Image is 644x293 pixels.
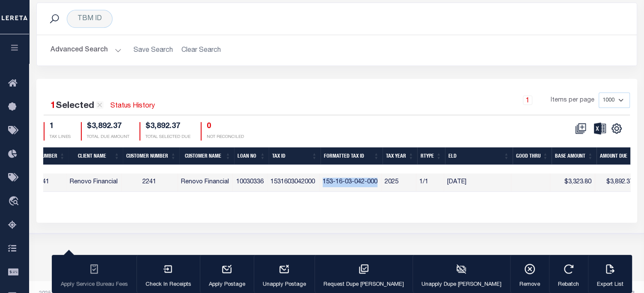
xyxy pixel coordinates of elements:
[87,122,129,132] h4: $3,892.37
[123,147,179,165] th: Customer Number: activate to sort column ascending
[68,147,123,165] th: Client Name: activate to sort column ascending
[110,101,155,111] a: Status History
[267,173,319,192] td: 1531603042000
[234,147,269,165] th: Loan No: activate to sort column ascending
[67,10,113,28] div: TBM ID
[550,173,595,192] td: $3,323.80
[552,147,597,165] th: Base Amount: activate to sort column ascending
[50,42,122,59] button: Advanced Search
[50,102,56,111] span: 1
[321,147,383,165] th: Formatted Tax ID: activate to sort column ascending
[70,179,118,185] span: Renovo Financial
[513,147,552,165] th: Good Thru: activate to sort column ascending
[179,147,234,165] th: Customer Name: activate to sort column ascending
[319,173,381,192] td: 153-16-03-042-000
[142,179,156,185] span: 2241
[523,96,532,105] a: 1
[20,147,68,165] th: Client Number: activate to sort column ascending
[551,96,594,105] span: Items per page
[207,134,244,141] p: NOT RECONCILED
[383,147,417,165] th: Tax Year: activate to sort column ascending
[269,147,321,165] th: Tax ID: activate to sort column ascending
[444,173,510,192] td: [DATE]
[381,173,416,192] td: 2025
[50,99,104,113] div: Selected
[445,147,513,165] th: ELD: activate to sort column ascending
[417,147,445,165] th: RType: activate to sort column ascending
[232,173,267,192] td: 10030336
[181,179,229,185] span: Renovo Financial
[207,122,244,132] h4: 0
[595,173,637,192] td: $3,892.37
[50,122,71,132] h4: 1
[145,134,190,141] p: TOTAL SELECTED DUE
[87,134,129,141] p: TOTAL DUE AMOUNT
[50,134,71,141] p: TAX LINES
[416,173,444,192] td: 1/1
[8,196,22,207] i: travel_explore
[145,122,190,132] h4: $3,892.37
[597,147,638,165] th: Amount Due: activate to sort column ascending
